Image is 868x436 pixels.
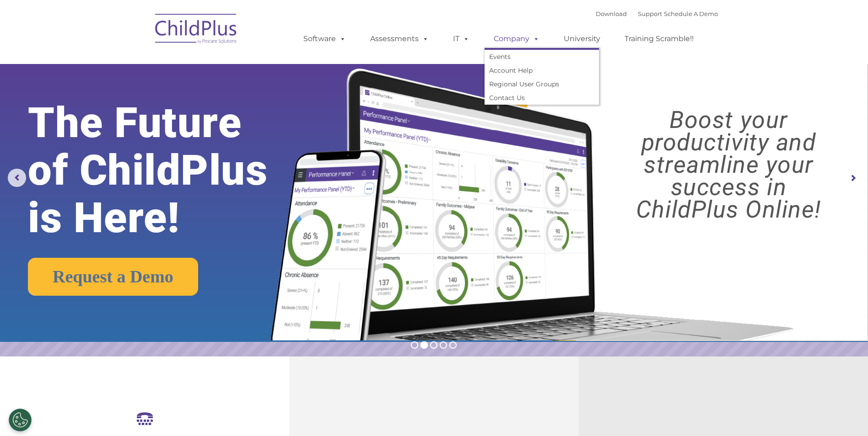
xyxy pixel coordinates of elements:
[9,409,32,431] button: Cookies Settings
[28,99,305,242] rs-layer: The Future of ChildPlus is Here!
[485,50,599,64] a: Events
[485,30,549,48] a: Company
[127,98,166,105] span: Phone number
[822,392,868,436] iframe: Chat Widget
[485,91,599,105] a: Contact Us
[600,109,857,221] rs-layer: Boost your productivity and streamline your success in ChildPlus Online!
[444,30,479,48] a: IT
[615,30,703,48] a: Training Scramble!!
[28,258,198,296] a: Request a Demo
[638,10,662,17] a: Support
[664,10,718,17] a: Schedule A Demo
[127,60,155,67] span: Last name
[151,7,242,53] img: ChildPlus by Procare Solutions
[596,10,718,17] font: |
[485,64,599,77] a: Account Help
[361,30,438,48] a: Assessments
[555,30,609,48] a: University
[596,10,627,17] a: Download
[485,77,599,91] a: Regional User Groups
[294,30,355,48] a: Software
